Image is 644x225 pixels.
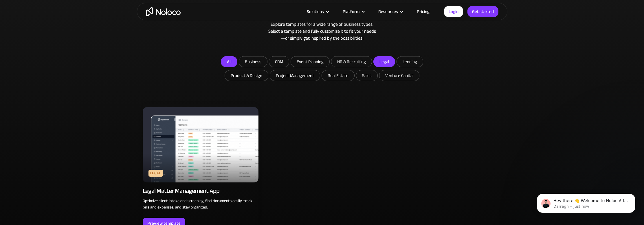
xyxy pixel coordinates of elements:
[146,7,181,16] a: home
[300,8,335,15] div: Solutions
[221,56,237,67] a: All
[148,170,163,177] div: Legal
[143,187,220,195] div: Legal Matter Management App
[378,8,398,15] div: Resources
[307,8,324,15] div: Solutions
[528,182,644,222] iframe: Intercom notifications message
[143,198,258,211] p: Optimize client intake and screening, find documents easily, track bills and expenses, and stay o...
[371,8,410,15] div: Resources
[343,8,359,15] div: Platform
[467,6,498,17] a: Get started
[335,8,371,15] div: Platform
[410,8,437,15] a: Pricing
[143,21,502,42] div: Explore templates for a wide range of business types. Select a template and fully customize it to...
[206,56,438,83] form: Email Form
[444,6,463,17] a: Login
